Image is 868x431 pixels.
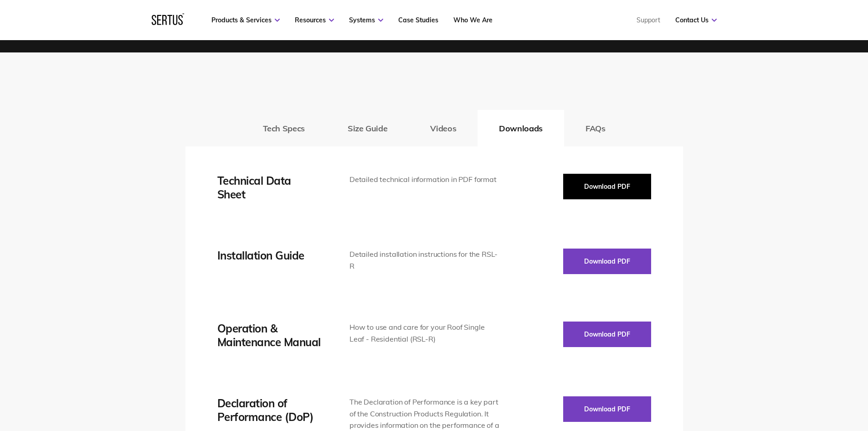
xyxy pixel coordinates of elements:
[217,396,322,424] div: Declaration of Performance (DoP)
[217,174,322,201] div: Technical Data Sheet
[563,322,651,347] button: Download PDF
[217,249,322,262] div: Installation Guide
[563,174,651,199] button: Download PDF
[675,16,717,24] a: Contact Us
[326,110,409,146] button: Size Guide
[563,396,651,422] button: Download PDF
[453,16,493,24] a: Who We Are
[295,16,334,24] a: Resources
[241,110,326,146] button: Tech Specs
[217,322,322,349] div: Operation & Maintenance Manual
[564,110,627,146] button: FAQs
[637,16,660,24] a: Support
[349,16,383,24] a: Systems
[349,174,500,186] div: Detailed technical information in PDF format
[211,16,280,24] a: Products & Services
[349,322,500,345] div: How to use and care for your Roof Single Leaf - Residential (RSL-R)
[563,249,651,274] button: Download PDF
[409,110,478,146] button: Videos
[349,249,500,272] div: Detailed installation instructions for the RSL-R
[398,16,438,24] a: Case Studies
[704,325,868,431] iframe: Chat Widget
